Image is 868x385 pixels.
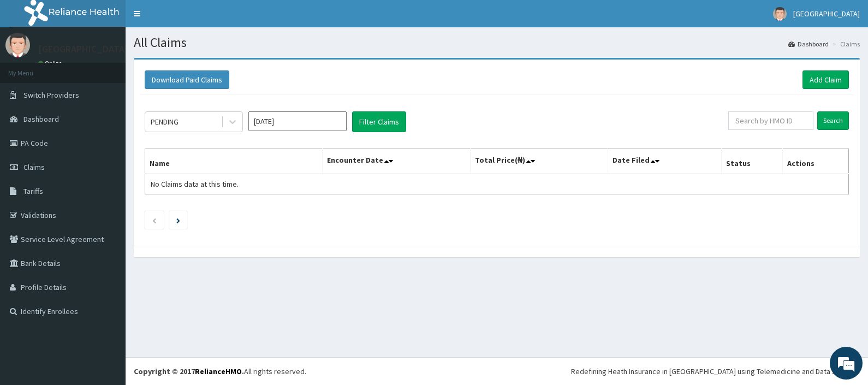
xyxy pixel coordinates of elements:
[23,162,45,172] span: Claims
[571,366,860,377] div: Redefining Heath Insurance in [GEOGRAPHIC_DATA] using Telemedicine and Data Science!
[126,357,868,385] footer: All rights reserved.
[728,111,813,130] input: Search by HMO ID
[248,111,347,131] input: Select Month and Year
[322,149,470,174] th: Encounter Date
[5,33,30,57] img: User Image
[817,111,849,130] input: Search
[608,149,721,174] th: Date Filed
[23,114,59,124] span: Dashboard
[793,9,860,19] span: [GEOGRAPHIC_DATA]
[134,35,860,50] h1: All Claims
[195,366,242,376] a: RelianceHMO
[352,111,406,132] button: Filter Claims
[788,39,829,49] a: Dashboard
[134,366,244,376] strong: Copyright © 2017 .
[145,149,323,174] th: Name
[38,60,64,67] a: Online
[721,149,782,174] th: Status
[151,179,239,189] span: No Claims data at this time.
[782,149,848,174] th: Actions
[802,70,849,89] a: Add Claim
[773,7,787,21] img: User Image
[23,186,43,196] span: Tariffs
[145,70,229,89] button: Download Paid Claims
[38,44,128,54] p: [GEOGRAPHIC_DATA]
[23,90,79,100] span: Switch Providers
[151,116,179,127] div: PENDING
[176,215,180,225] a: Next page
[152,215,157,225] a: Previous page
[830,39,860,49] li: Claims
[471,149,608,174] th: Total Price(₦)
